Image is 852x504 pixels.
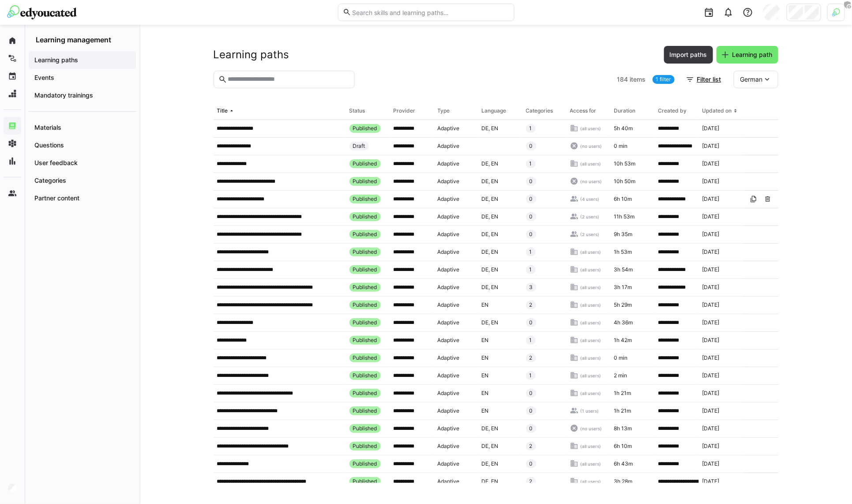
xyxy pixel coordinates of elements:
[717,46,778,64] button: Learning path
[580,337,601,343] span: (all users)
[353,248,377,256] span: Published
[482,337,489,344] span: EN
[702,478,720,485] span: [DATE]
[702,160,720,167] span: [DATE]
[353,213,377,220] span: Published
[438,248,460,256] span: Adaptive
[630,75,646,84] span: items
[529,478,533,485] span: 2
[702,125,720,132] span: [DATE]
[529,372,532,379] span: 1
[580,461,601,467] span: (all users)
[482,390,489,397] span: EN
[702,319,720,326] span: [DATE]
[529,443,533,450] span: 2
[580,443,601,449] span: (all users)
[438,284,460,291] span: Adaptive
[353,196,377,203] span: Published
[614,196,632,203] span: 6h 10m
[482,425,499,432] span: DE, EN
[353,337,377,344] span: Published
[482,284,499,291] span: DE, EN
[614,178,636,185] span: 10h 50m
[580,372,601,379] span: (all users)
[438,266,460,273] span: Adaptive
[702,107,732,114] div: Updated on
[580,284,601,290] span: (all users)
[614,143,628,150] span: 0 min
[482,196,499,203] span: DE, EN
[580,178,602,184] span: (no users)
[580,249,601,255] span: (all users)
[353,478,377,485] span: Published
[438,231,460,238] span: Adaptive
[702,248,720,256] span: [DATE]
[482,407,489,414] span: EN
[702,372,720,379] span: [DATE]
[702,143,720,150] span: [DATE]
[614,443,632,450] span: 6h 10m
[702,196,720,203] span: [DATE]
[614,354,628,361] span: 0 min
[529,284,533,291] span: 3
[482,301,489,308] span: EN
[353,372,377,379] span: Published
[529,213,533,220] span: 0
[614,372,627,379] span: 2 min
[580,267,601,273] span: (all users)
[614,125,633,132] span: 5h 40m
[482,178,499,185] span: DE, EN
[702,354,720,361] span: [DATE]
[614,337,632,344] span: 1h 42m
[702,407,720,414] span: [DATE]
[702,390,720,397] span: [DATE]
[614,231,633,238] span: 9h 35m
[438,425,460,432] span: Adaptive
[580,390,601,396] span: (all users)
[529,196,533,203] span: 0
[702,213,720,220] span: [DATE]
[353,354,377,361] span: Published
[438,407,460,414] span: Adaptive
[438,319,460,326] span: Adaptive
[614,213,635,220] span: 11h 53m
[482,160,499,167] span: DE, EN
[438,337,460,344] span: Adaptive
[529,143,533,150] span: 0
[580,302,601,308] span: (all users)
[438,460,460,467] span: Adaptive
[438,372,460,379] span: Adaptive
[529,390,533,397] span: 0
[702,231,720,238] span: [DATE]
[353,390,377,397] span: Published
[482,478,499,485] span: DE, EN
[482,107,507,114] div: Language
[353,143,365,150] span: Draft
[570,107,597,114] div: Access for
[580,478,601,485] span: (all users)
[529,231,533,238] span: 0
[529,407,533,414] span: 0
[526,107,553,114] div: Categories
[482,125,499,132] span: DE, EN
[702,266,720,273] span: [DATE]
[529,266,532,273] span: 1
[580,408,599,414] span: (1 users)
[351,8,509,16] input: Search skills and learning paths…
[580,196,599,202] span: (4 users)
[664,46,713,64] button: Import paths
[217,107,228,114] div: Title
[614,407,631,414] span: 1h 21m
[394,107,416,114] div: Provider
[529,301,533,308] span: 2
[482,460,499,467] span: DE, EN
[580,425,602,432] span: (no users)
[529,178,533,185] span: 0
[214,48,289,61] h2: Learning paths
[580,320,601,326] span: (all users)
[702,425,720,432] span: [DATE]
[438,390,460,397] span: Adaptive
[658,107,687,114] div: Created by
[482,266,499,273] span: DE, EN
[529,354,533,361] span: 2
